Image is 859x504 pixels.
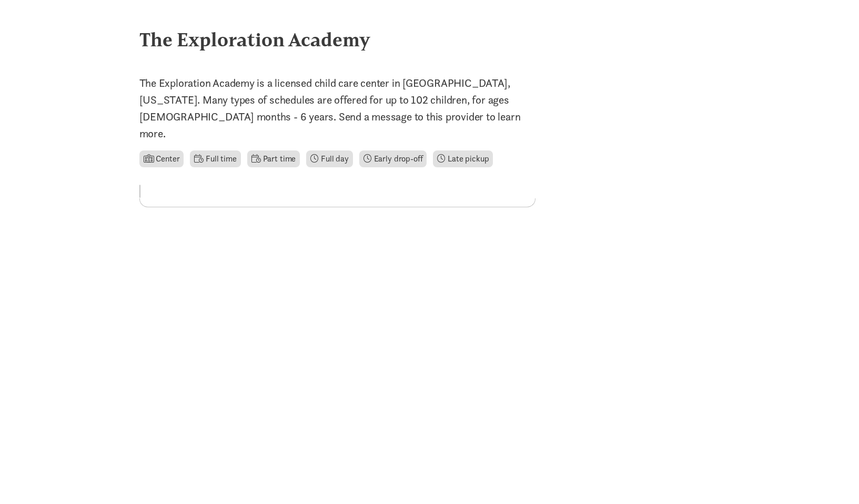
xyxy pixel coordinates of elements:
li: Center [139,150,184,167]
div: The Exploration Academy [139,25,720,54]
p: The Exploration Academy is a licensed child care center in [GEOGRAPHIC_DATA], [US_STATE]. Many ty... [139,75,535,142]
li: Early drop-off [359,150,427,167]
li: Full time [190,150,240,167]
li: Late pickup [433,150,493,167]
li: Full day [306,150,353,167]
li: Part time [247,150,300,167]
